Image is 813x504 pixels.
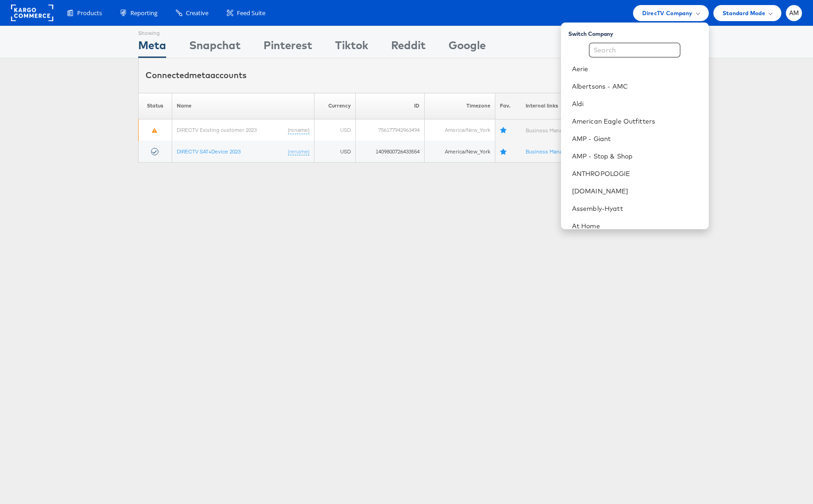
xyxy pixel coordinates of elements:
a: Business Manager [525,126,575,133]
span: meta [189,70,210,80]
td: USD [314,141,356,162]
td: America/New_York [425,141,495,162]
th: Status [138,93,172,119]
div: Meta [138,37,166,58]
th: Timezone [425,93,495,119]
a: American Eagle Outfitters [572,117,701,126]
span: AM [789,10,799,16]
div: Snapchat [189,37,241,58]
a: Aerie [572,64,701,74]
div: Pinterest [264,37,312,58]
a: At Home [572,221,701,231]
div: Google [449,37,486,58]
th: ID [355,93,424,119]
a: Assembly-Hyatt [572,204,701,213]
a: [DOMAIN_NAME] [572,187,701,196]
div: Tiktok [335,37,368,58]
span: DirecTV Company [642,8,692,18]
span: Standard Mode [723,8,765,18]
input: Search [589,43,680,57]
div: Connected accounts [146,69,247,81]
th: Currency [314,93,356,119]
a: Albertsons - AMC [572,82,701,91]
div: Reddit [391,37,426,58]
span: Creative [186,9,208,17]
span: Feed Suite [237,9,265,17]
span: Reporting [130,9,157,17]
div: Showing [138,26,166,37]
a: (rename) [288,126,309,134]
td: USD [314,119,356,141]
a: Business Manager [525,147,575,154]
a: DIRECTV SAT+Device 2023 [177,147,241,154]
a: AMP - Stop & Shop [572,152,701,161]
a: DIRECTV Existing customer 2023 [177,126,257,133]
span: Products [77,9,102,17]
td: 1409800726433554 [355,141,424,162]
a: ANTHROPOLOGIE [572,169,701,178]
a: (rename) [288,147,309,155]
td: America/New_York [425,119,495,141]
td: 756177942963494 [355,119,424,141]
th: Name [172,93,314,119]
div: Switch Company [568,26,709,38]
a: Aldi [572,99,701,108]
a: AMP - Giant [572,134,701,143]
